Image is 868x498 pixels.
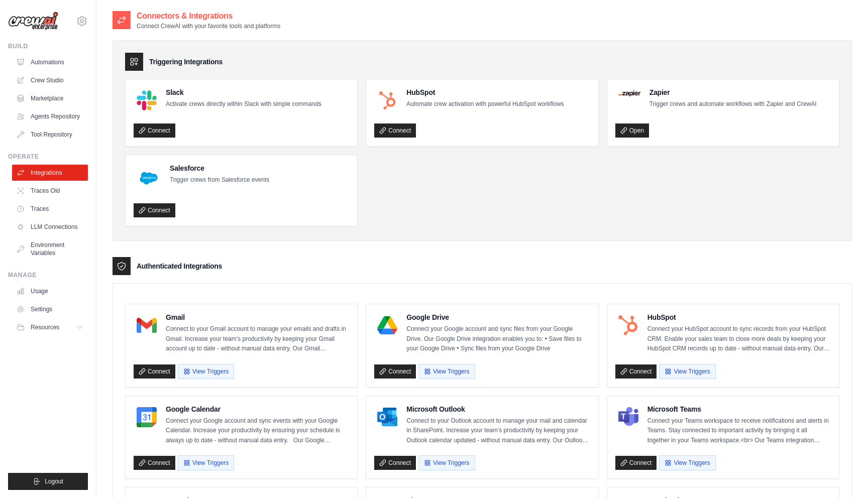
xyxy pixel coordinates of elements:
[149,57,223,67] h3: Triggering Integrations
[134,364,175,379] a: Connect
[12,301,88,317] a: Settings
[12,237,88,261] a: Environment Variables
[377,315,397,335] img: Google Drive Logo
[618,315,638,335] img: HubSpot Logo
[12,201,88,217] a: Traces
[418,364,475,379] button: View Triggers
[137,166,161,190] img: Salesforce Logo
[12,219,88,235] a: LLM Connections
[137,407,157,427] img: Google Calendar Logo
[170,175,269,185] p: Trigger crews from Salesforce events
[178,364,234,379] button: View Triggers
[374,456,416,470] a: Connect
[166,99,321,109] p: Activate crews directly within Slack with simple commands
[647,312,831,322] h4: HubSpot
[8,153,88,161] div: Operate
[618,407,638,427] img: Microsoft Teams Logo
[12,54,88,70] a: Automations
[137,315,157,335] img: Gmail Logo
[615,364,657,379] a: Connect
[406,99,564,109] p: Automate crew activation with powerful HubSpot workflows
[406,404,590,414] h4: Microsoft Outlook
[45,477,63,485] span: Logout
[374,364,416,379] a: Connect
[406,416,590,446] p: Connect to your Outlook account to manage your mail and calendar in SharePoint. Increase your tea...
[12,108,88,125] a: Agents Repository
[134,456,175,470] a: Connect
[178,455,234,470] button: View Triggers
[12,283,88,299] a: Usage
[615,456,657,470] a: Connect
[406,324,590,354] p: Connect your Google account and sync files from your Google Drive. Our Google Drive integration e...
[134,123,175,138] a: Connect
[12,165,88,181] a: Integrations
[377,90,397,110] img: HubSpot Logo
[134,203,175,217] a: Connect
[647,324,831,354] p: Connect your HubSpot account to sync records from your HubSpot CRM. Enable your sales team to clo...
[418,455,475,470] button: View Triggers
[12,127,88,143] a: Tool Repository
[8,271,88,279] div: Manage
[137,261,222,271] h3: Authenticated Integrations
[647,416,831,446] p: Connect your Teams workspace to receive notifications and alerts in Teams. Stay connected to impo...
[377,407,397,427] img: Microsoft Outlook Logo
[137,90,157,110] img: Slack Logo
[166,404,349,414] h4: Google Calendar
[8,12,58,31] img: Logo
[170,163,269,173] h4: Salesforce
[406,87,564,97] h4: HubSpot
[406,312,590,322] h4: Google Drive
[649,99,817,109] p: Trigger crews and automate workflows with Zapier and CrewAI
[647,404,831,414] h4: Microsoft Teams
[166,324,349,354] p: Connect to your Gmail account to manage your emails and drafts in Gmail. Increase your team’s pro...
[649,87,817,97] h4: Zapier
[8,473,88,490] button: Logout
[12,183,88,199] a: Traces Old
[659,364,715,379] button: View Triggers
[12,72,88,88] a: Crew Studio
[31,323,59,331] span: Resources
[137,22,280,30] p: Connect CrewAI with your favorite tools and platforms
[8,42,88,50] div: Build
[166,416,349,446] p: Connect your Google account and sync events with your Google Calendar. Increase your productivity...
[166,312,349,322] h4: Gmail
[12,319,88,335] button: Resources
[12,90,88,106] a: Marketplace
[374,123,416,138] a: Connect
[618,90,640,96] img: Zapier Logo
[659,455,715,470] button: View Triggers
[615,123,649,138] a: Open
[137,10,280,22] h2: Connectors & Integrations
[166,87,321,97] h4: Slack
